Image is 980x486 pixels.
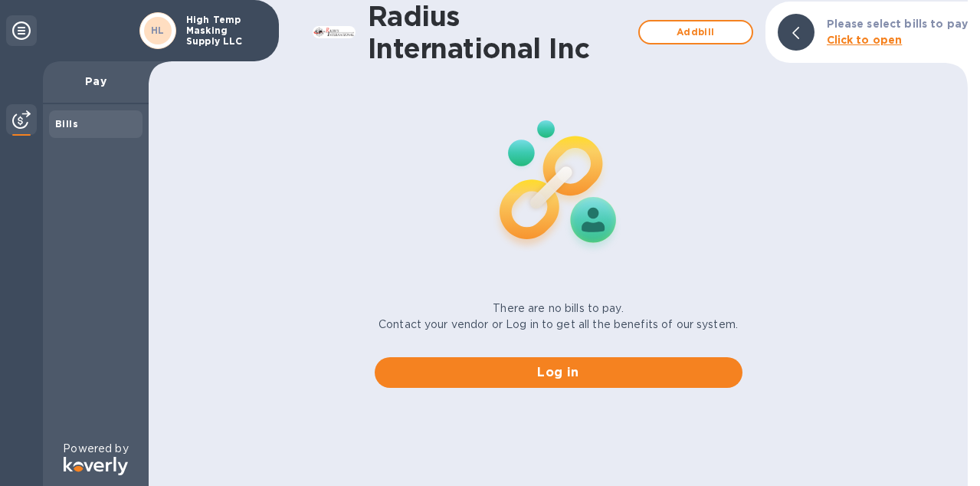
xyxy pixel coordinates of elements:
b: HL [151,25,165,36]
b: Click to open [827,34,903,46]
img: Logo [64,457,128,475]
span: Log in [387,363,730,382]
button: Addbill [638,20,753,44]
b: Please select bills to pay [827,18,968,30]
b: Bills [55,118,78,130]
p: High Temp Masking Supply LLC [186,15,263,47]
span: Add bill [652,23,739,41]
p: There are no bills to pay. Contact your vendor or Log in to get all the benefits of our system. [379,300,738,333]
p: Powered by [63,441,128,457]
button: Log in [375,357,742,388]
p: Pay [55,74,136,89]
